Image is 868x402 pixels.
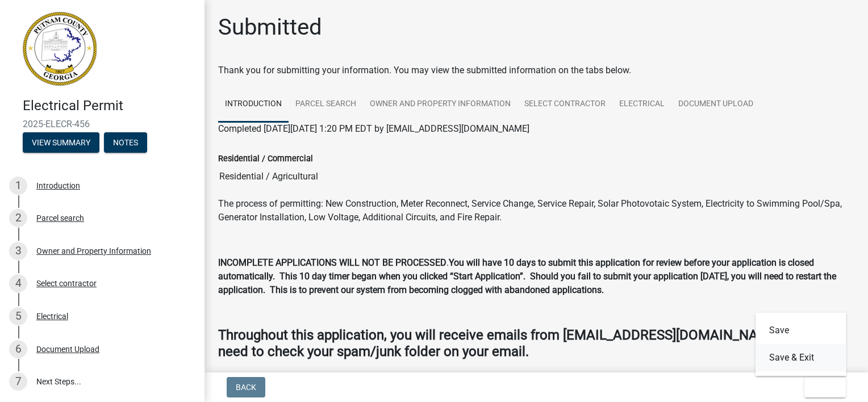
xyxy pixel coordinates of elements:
[36,247,151,255] div: Owner and Property Information
[612,86,671,123] a: Electrical
[363,86,518,123] a: Owner and Property Information
[218,155,313,163] label: Residential / Commercial
[218,257,446,268] strong: INCOMPLETE APPLICATIONS WILL NOT BE PROCESSED
[36,279,97,287] div: Select contractor
[9,340,27,358] div: 6
[756,344,846,371] button: Save & Exit
[36,182,80,190] div: Introduction
[9,372,27,391] div: 7
[671,86,760,123] a: Document Upload
[23,139,99,148] wm-modal-confirm: Summary
[23,98,195,114] h4: Electrical Permit
[36,312,68,320] div: Electrical
[23,119,182,129] span: 2025-ELECR-456
[218,123,529,134] span: Completed [DATE][DATE] 1:20 PM EDT by [EMAIL_ADDRESS][DOMAIN_NAME]
[23,12,97,86] img: Putnam County, Georgia
[9,177,27,195] div: 1
[756,317,846,344] button: Save
[218,256,854,297] p: .
[9,307,27,325] div: 5
[227,377,265,397] button: Back
[218,86,289,123] a: Introduction
[23,132,99,153] button: View Summary
[756,312,846,376] div: Exit
[236,383,256,392] span: Back
[518,86,612,123] a: Select contractor
[218,257,836,295] strong: You will have 10 days to submit this application for review before your application is closed aut...
[9,242,27,260] div: 3
[218,64,854,77] div: Thank you for submitting your information. You may view the submitted information on the tabs below.
[218,197,854,224] p: The process of permitting: New Construction, Meter Reconnect, Service Change, Service Repair, Sol...
[104,139,147,148] wm-modal-confirm: Notes
[218,14,322,41] h1: Submitted
[104,132,147,153] button: Notes
[289,86,363,123] a: Parcel search
[218,327,843,359] strong: Throughout this application, you will receive emails from [EMAIL_ADDRESS][DOMAIN_NAME]. You may n...
[9,274,27,292] div: 4
[36,214,84,222] div: Parcel search
[36,345,99,353] div: Document Upload
[9,209,27,227] div: 2
[813,383,830,392] span: Exit
[804,377,846,397] button: Exit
